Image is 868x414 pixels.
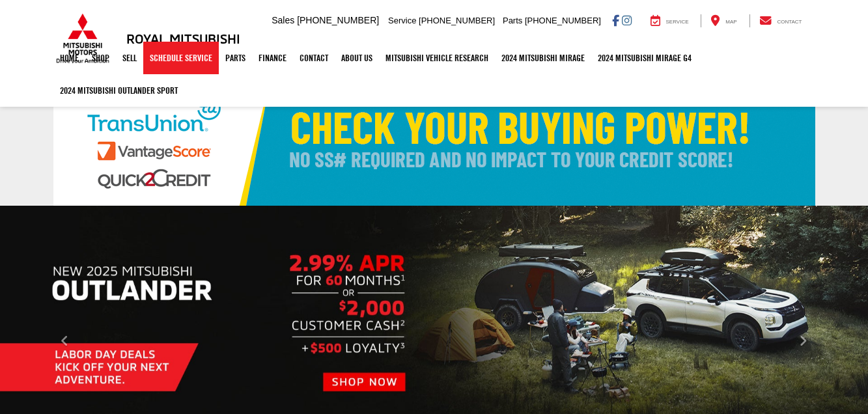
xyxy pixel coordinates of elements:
[53,74,184,107] a: 2024 Mitsubishi Outlander SPORT
[53,13,112,64] img: Mitsubishi
[591,42,698,74] a: 2024 Mitsubishi Mirage G4
[53,76,815,206] img: Check Your Buying Power
[272,15,294,25] span: Sales
[143,42,219,74] a: Schedule Service: Opens in a new tab
[749,14,812,27] a: Contact
[495,42,591,74] a: 2024 Mitsubishi Mirage
[297,15,379,25] span: [PHONE_NUMBER]
[777,19,802,25] span: Contact
[379,42,495,74] a: Mitsubishi Vehicle Research
[85,42,116,74] a: Shop
[525,16,601,25] span: [PHONE_NUMBER]
[503,16,522,25] span: Parts
[219,42,252,74] a: Parts: Opens in a new tab
[388,16,416,25] span: Service
[612,15,619,25] a: Facebook: Click to visit our Facebook page
[419,16,495,25] span: [PHONE_NUMBER]
[666,19,689,25] span: Service
[116,42,143,74] a: Sell
[53,42,85,74] a: Home
[641,14,699,27] a: Service
[701,14,746,27] a: Map
[622,15,632,25] a: Instagram: Click to visit our Instagram page
[126,31,240,46] h3: Royal Mitsubishi
[335,42,379,74] a: About Us
[252,42,293,74] a: Finance
[293,42,335,74] a: Contact
[725,19,736,25] span: Map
